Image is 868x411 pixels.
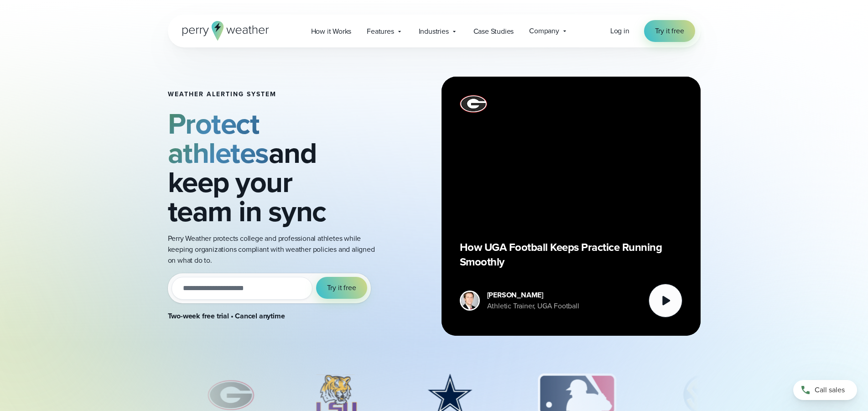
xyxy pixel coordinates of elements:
div: [PERSON_NAME] [487,290,579,301]
span: Log in [610,26,629,36]
span: Industries [419,26,449,37]
h1: Weather Alerting System [168,91,381,98]
a: Call sales [793,380,857,400]
h2: and keep your team in sync [168,109,381,226]
span: How it Works [311,26,352,37]
a: Log in [610,26,629,36]
span: Try it free [655,26,684,36]
span: Case Studies [473,26,514,37]
span: Company [529,26,559,36]
a: Case Studies [466,22,522,41]
button: Try it free [316,277,367,299]
p: Perry Weather protects college and professional athletes while keeping organizations compliant wi... [168,233,381,266]
p: How UGA Football Keeps Practice Running Smoothly [460,240,682,269]
span: Features [367,26,394,37]
a: Try it free [644,20,695,42]
div: Athletic Trainer, UGA Football [487,301,579,312]
span: Try it free [327,282,356,293]
strong: Protect athletes [168,102,269,174]
a: How it Works [303,22,359,41]
span: Call sales [815,385,845,395]
strong: Two-week free trial • Cancel anytime [168,311,285,321]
